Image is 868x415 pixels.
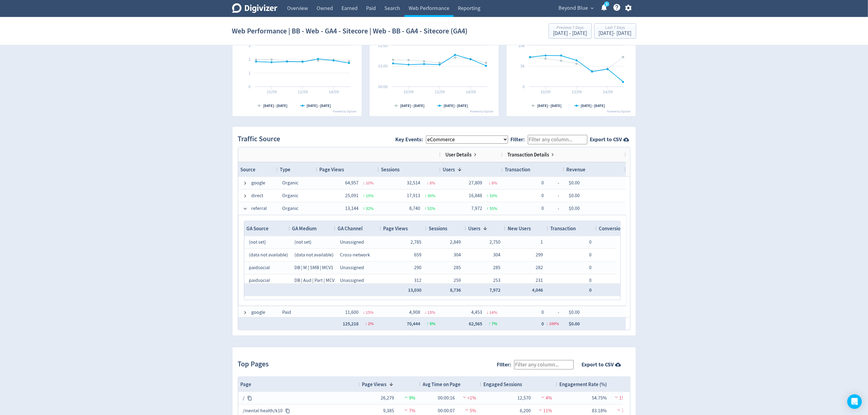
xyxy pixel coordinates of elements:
[489,180,491,186] span: ↓
[537,408,544,412] img: negative-performance.svg
[490,239,501,245] span: 2,750
[497,361,514,368] label: Filter:
[403,395,409,400] img: positive-performance.svg
[368,321,374,327] span: 2 %
[468,225,481,232] span: Users
[283,309,291,315] span: Paid
[490,193,498,198] span: 33 %
[464,408,476,414] span: 5%
[378,43,388,48] text: 02:00
[283,180,299,186] span: Organic
[295,239,312,245] span: (not set)
[238,359,272,369] h2: Top Pages
[329,89,339,94] text: 14/09
[340,252,370,258] span: Cross-network
[536,265,543,271] span: 282
[249,265,270,271] span: paidsocial
[567,166,586,173] span: Revenue
[345,193,359,199] span: 25,091
[410,205,420,211] span: 8,740
[292,225,317,232] span: GA Medium
[435,89,445,94] text: 12/09
[363,310,365,315] span: ↓
[241,381,252,388] span: Page
[396,136,426,143] label: Key Events:
[466,89,476,94] text: 14/09
[425,206,427,211] span: ↑
[400,103,424,108] text: [DATE] - [DATE]
[232,21,468,41] h1: Web Performance | BB - Web - GA4 - Sitecore | Web - BB - GA4 - Sitecore (GA4)
[551,225,576,232] span: Transaction
[461,395,468,400] img: negative-performance.svg
[333,110,357,113] text: Powered by Digivizer
[338,225,363,232] span: GA Channel
[383,225,408,232] span: Page Views
[427,180,429,186] span: ↓
[549,23,592,39] button: Previous 7 Days[DATE] - [DATE]
[428,310,436,315] span: 13 %
[594,23,636,39] button: Last 7 Days[DATE]- [DATE]
[249,239,266,245] span: (not set)
[408,287,422,293] span: 13,030
[540,395,546,400] img: negative-performance.svg
[599,31,632,36] div: [DATE] - [DATE]
[537,408,552,414] span: 11%
[366,180,374,186] span: 10 %
[340,277,364,283] span: Unassigned
[544,177,559,189] span: -
[603,89,613,94] text: 14/09
[252,307,266,318] span: google
[363,193,365,198] span: ↑
[407,180,420,186] span: 32,514
[847,394,862,409] div: Open Intercom Messenger
[540,395,552,401] span: 4%
[472,205,482,211] span: 7,972
[363,180,365,186] span: ↓
[340,265,364,271] span: Unassigned
[340,239,364,245] span: Unassigned
[378,84,388,89] text: 00:00
[472,309,482,315] span: 4,453
[430,180,436,186] span: 8 %
[557,3,595,13] button: Beyond Blue
[542,193,544,199] span: 0
[508,225,531,232] span: New Users
[589,239,592,245] span: 0
[542,205,544,211] span: 0
[469,180,482,186] span: 27,809
[283,193,299,199] span: Organic
[403,89,413,94] text: 10/09
[590,5,595,11] span: expand_more
[379,392,394,404] div: 26,279
[407,193,420,199] span: 17,913
[249,252,288,258] span: (data not available)
[589,252,592,258] span: 0
[241,166,256,173] span: Source
[544,307,559,318] span: -
[542,309,544,315] span: 0
[298,89,308,94] text: 12/09
[414,277,422,283] span: 312
[461,395,476,401] span: <1%
[569,205,580,211] span: $0.00
[542,180,544,186] span: 0
[411,239,422,245] span: 2,785
[343,321,359,327] span: 125,218
[252,190,263,202] span: direct
[511,136,528,143] label: Filter:
[445,151,472,158] span: User Details
[414,252,422,258] span: 659
[484,381,522,388] span: Engaged Sessions
[490,310,498,315] span: 14 %
[295,277,337,283] span: DB | Aud | Part | MCV1
[616,408,628,414] span: 7%
[243,392,355,404] div: /
[493,277,501,283] span: 253
[378,63,388,69] text: 01:00
[540,89,551,94] text: 10/09
[493,265,501,271] span: 285
[589,277,592,283] span: 0
[295,252,334,258] span: (data not available)
[252,177,266,189] span: google
[520,63,525,69] text: 5k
